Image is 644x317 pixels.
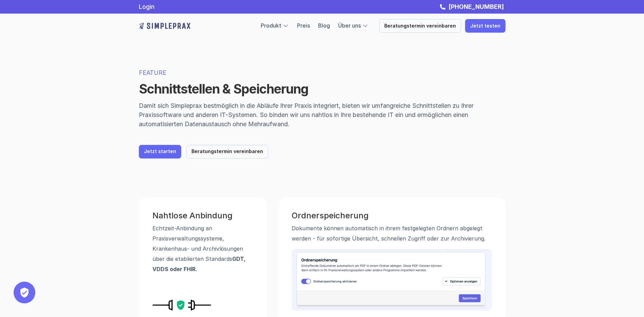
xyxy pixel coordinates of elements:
p: FEATURE [139,68,505,77]
h3: Ordnerspeicherung [292,211,492,221]
p: Jetzt starten [144,149,176,154]
img: Grafikausschnitt aus der Anwendung die die Ordnerspeicherung zeigt [292,249,492,310]
strong: [PHONE_NUMBER] [448,3,504,10]
p: Jetzt testen [470,23,500,29]
a: Produkt [261,22,281,29]
p: Beratungstermin vereinbaren [191,149,263,154]
p: Beratungstermin vereinbaren [384,23,456,29]
a: Beratungstermin vereinbaren [186,145,268,158]
a: [PHONE_NUMBER] [447,3,505,10]
h1: Schnittstellen & Speicherung [139,81,505,97]
a: Beratungstermin vereinbaren [379,19,461,33]
p: Echtzeit-Anbindung an Praxisverwaltungssysteme, Krankenhaus- und Archivlösungen über die etablier... [152,223,254,274]
p: Damit sich Simpleprax bestmöglich in die Abläufe Ihrer Praxis integriert, bieten wir umfangreiche... [139,101,505,129]
a: Jetzt starten [139,145,181,158]
a: Über uns [338,22,361,29]
a: Blog [318,22,330,29]
a: Login [139,3,154,10]
h3: Nahtlose Anbindung [152,211,254,221]
a: Preis [297,22,310,29]
a: Jetzt testen [465,19,505,33]
p: Dokumente können automatisch in ihrem festgelegten Ordnern abgelegt werden - für sofortige Übersi... [292,223,492,244]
